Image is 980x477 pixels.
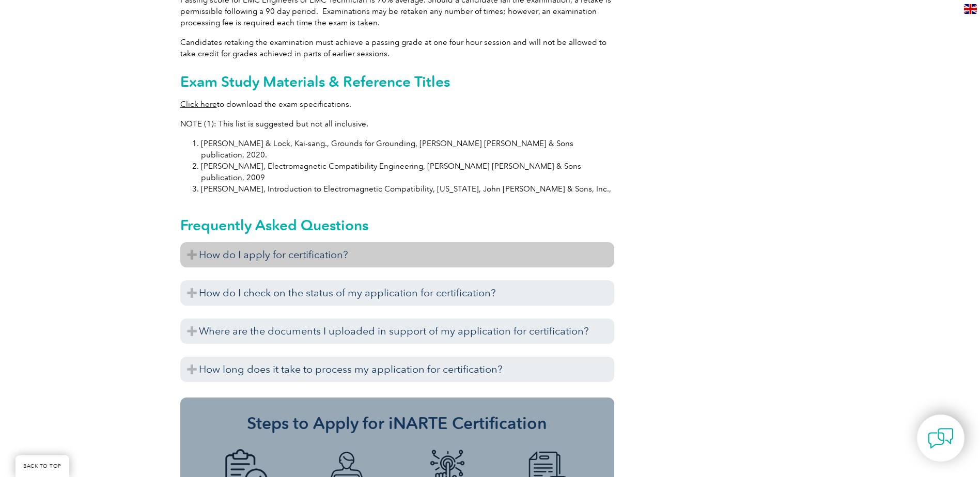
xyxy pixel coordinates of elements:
[928,425,954,451] img: contact-chat.png
[201,138,614,161] li: [PERSON_NAME] & Lock, Kai-sang., Grounds for Grounding, [PERSON_NAME] [PERSON_NAME] & Sons public...
[180,100,217,109] a: Click here
[196,413,599,434] h3: Steps to Apply for iNARTE Certification
[201,183,614,195] li: [PERSON_NAME], Introduction to Electromagnetic Compatibility, [US_STATE], John [PERSON_NAME] & So...
[180,217,614,233] h2: Frequently Asked Questions
[180,99,614,110] p: to download the exam specifications.
[180,319,614,344] h3: Where are the documents I uploaded in support of my application for certification?
[180,118,614,130] p: NOTE (1): This list is suggested but not all inclusive.
[180,37,614,59] p: Candidates retaking the examination must achieve a passing grade at one four hour session and wil...
[180,73,614,90] h2: Exam Study Materials & Reference Titles
[180,242,614,267] h3: How do I apply for certification?
[15,455,69,477] a: BACK TO TOP
[180,357,614,382] h3: How long does it take to process my application for certification?
[180,280,614,306] h3: How do I check on the status of my application for certification?
[964,4,977,14] img: en
[201,161,614,183] li: [PERSON_NAME], Electromagnetic Compatibility Engineering, [PERSON_NAME] [PERSON_NAME] & Sons publ...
